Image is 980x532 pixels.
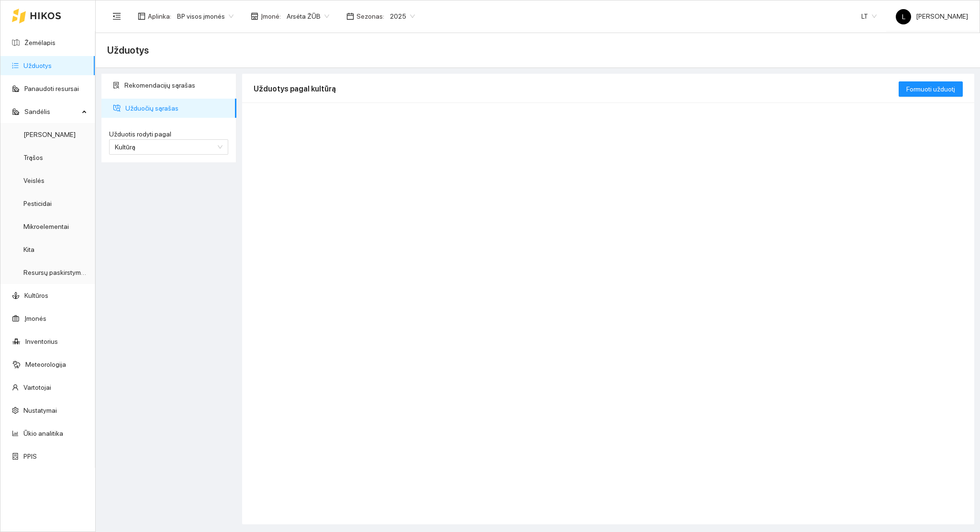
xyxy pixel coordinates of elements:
span: Kultūrą [115,143,135,151]
span: shop [251,12,258,20]
a: Kultūros [24,292,48,299]
span: Įmonė : [261,11,281,22]
button: menu-fold [107,7,126,26]
a: Užduotys [23,62,52,69]
span: Rekomendacijų sąrašas [124,76,229,95]
a: Kita [23,246,34,253]
span: Užduočių sąrašas [125,99,229,118]
a: Panaudoti resursai [24,85,79,92]
span: Sandėlis [24,102,79,121]
a: Ūkio analitika [23,430,63,437]
span: Užduotys [107,43,149,58]
a: Žemėlapis [24,39,56,46]
a: Įmonės [24,315,46,322]
span: Arsėta ŽŪB [287,9,329,23]
span: Aplinka : [148,11,171,22]
span: 2025 [390,9,415,23]
div: Užduotys pagal kultūrą [254,75,899,102]
a: Resursų paskirstymas [23,269,88,276]
label: Užduotis rodyti pagal [109,129,228,139]
a: Mikroelementai [23,223,69,230]
a: PPIS [23,453,37,460]
span: solution [113,82,120,89]
a: Nustatymai [23,407,57,414]
span: layout [138,12,145,20]
button: Formuoti užduotį [899,81,963,97]
span: LT [861,9,877,23]
a: Meteorologija [25,361,66,368]
span: Sezonas : [356,11,384,22]
a: [PERSON_NAME] [23,131,76,138]
a: Pesticidai [23,200,52,207]
span: L [902,9,905,24]
span: calendar [346,12,354,20]
span: Formuoti užduotį [906,84,955,94]
span: BP visos įmonės [177,9,234,23]
a: Inventorius [25,338,58,345]
a: Veislės [23,177,45,184]
span: menu-fold [112,12,121,21]
a: Vartotojai [23,384,51,391]
a: Trąšos [23,154,43,161]
span: [PERSON_NAME] [896,12,968,20]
